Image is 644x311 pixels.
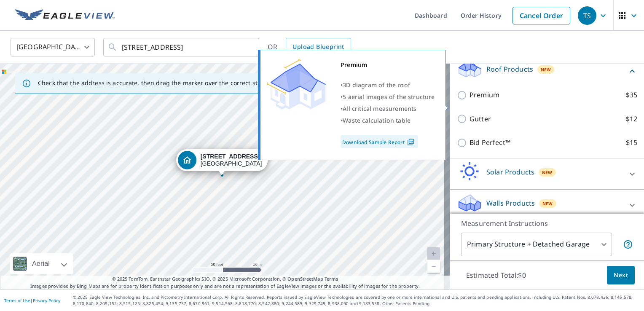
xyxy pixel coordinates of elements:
[30,253,52,274] div: Aerial
[10,253,73,274] div: Aerial
[286,38,351,56] a: Upload Blueprint
[73,294,640,307] p: © 2025 Eagle View Technologies, Inc. and Pictometry International Corp. All Rights Reserved. Repo...
[267,59,326,110] img: Premium
[626,90,637,100] p: $35
[15,9,115,22] img: EV Logo
[201,153,262,167] div: [GEOGRAPHIC_DATA]
[201,153,260,160] strong: [STREET_ADDRESS]
[343,81,410,89] span: 3D diagram of the roof
[112,276,338,283] span: © 2025 TomTom, Earthstar Geographics SIO, © 2025 Microsoft Corporation, ©
[486,64,533,74] p: Roof Products
[343,105,416,113] span: All critical measurements
[325,276,338,282] a: Terms
[470,114,491,124] p: Gutter
[343,93,435,101] span: 5 aerial images of the structure
[461,218,633,228] p: Measurement Instructions
[626,137,637,148] p: $15
[38,79,281,87] p: Check that the address is accurate, then drag the marker over the correct structure.
[268,38,351,56] div: OR
[427,247,440,260] a: Current Level 20, Zoom In Disabled
[341,79,435,91] div: •
[459,266,533,284] p: Estimated Total: $0
[542,200,553,207] span: New
[513,7,570,24] a: Cancel Order
[541,66,551,73] span: New
[176,149,268,175] div: Dropped pin, building 1, Residential property, 62481 County Road 380 Bangor, MI 49013
[405,138,416,146] img: Pdf Icon
[287,276,323,282] a: OpenStreetMap
[4,298,60,303] p: |
[341,103,435,115] div: •
[341,91,435,103] div: •
[457,193,637,217] div: Walls ProductsNew
[343,116,411,124] span: Waste calculation table
[607,266,635,285] button: Next
[486,198,535,208] p: Walls Products
[578,6,596,25] div: TS
[457,162,637,186] div: Solar ProductsNew
[341,135,418,148] a: Download Sample Report
[623,239,633,249] span: Your report will include the primary structure and a detached garage if one exists.
[33,298,60,303] a: Privacy Policy
[292,42,344,52] span: Upload Blueprint
[614,270,628,281] span: Next
[626,114,637,124] p: $12
[11,35,95,59] div: [GEOGRAPHIC_DATA]
[4,298,30,303] a: Terms of Use
[486,167,534,177] p: Solar Products
[341,115,435,126] div: •
[122,35,242,59] input: Search by address or latitude-longitude
[457,59,637,83] div: Roof ProductsNew
[542,169,553,176] span: New
[341,59,435,71] div: Premium
[427,260,440,273] a: Current Level 20, Zoom Out
[461,233,612,256] div: Primary Structure + Detached Garage
[470,90,499,100] p: Premium
[470,137,510,148] p: Bid Perfect™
